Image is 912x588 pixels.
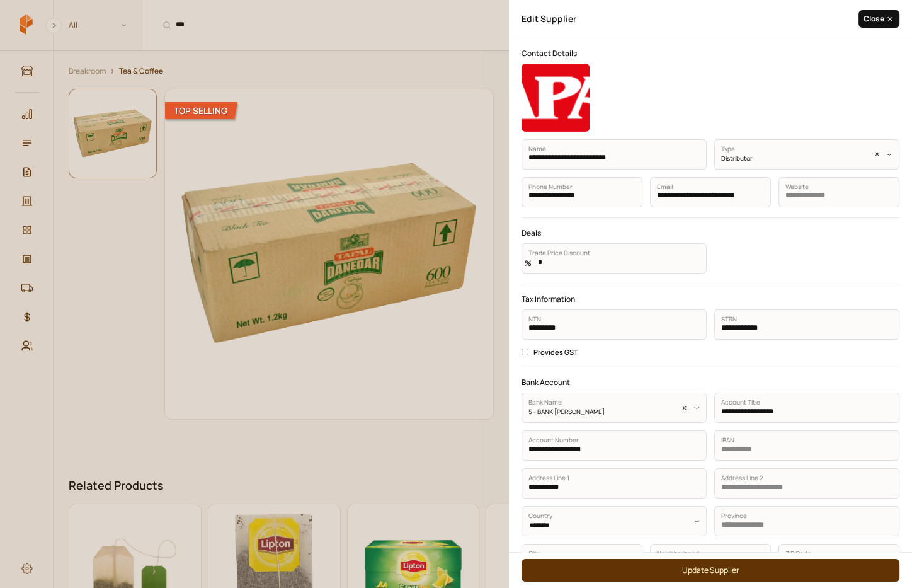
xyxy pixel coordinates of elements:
label: ZIP Code [785,549,811,558]
label: Provides GST [533,347,578,357]
button: Close [858,10,899,28]
label: Trade Price Discount [528,248,590,257]
label: Account Title [721,398,760,406]
label: Address Line 2 [721,473,763,482]
label: Website [785,182,809,191]
label: NTN [528,314,541,323]
h3: Edit Supplier [522,13,576,25]
span: % [525,248,532,279]
label: Email [657,182,673,191]
label: STRN [721,314,737,323]
label: Bank Name [528,398,562,406]
label: Phone Number [528,182,573,191]
button: Update Supplier [522,559,899,582]
label: Neighborhood [657,549,699,558]
label: City [528,549,540,558]
label: IBAN [721,435,734,444]
label: Account Number [528,435,579,444]
label: Country [528,511,552,520]
legend: Contact Details [522,49,577,59]
legend: Tax Information [522,294,575,304]
legend: Bank Account [522,378,570,388]
label: Type [721,144,735,153]
label: Address Line 1 [528,473,569,482]
legend: Deals [522,228,541,238]
label: Province [721,511,747,520]
label: Name [528,144,546,153]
